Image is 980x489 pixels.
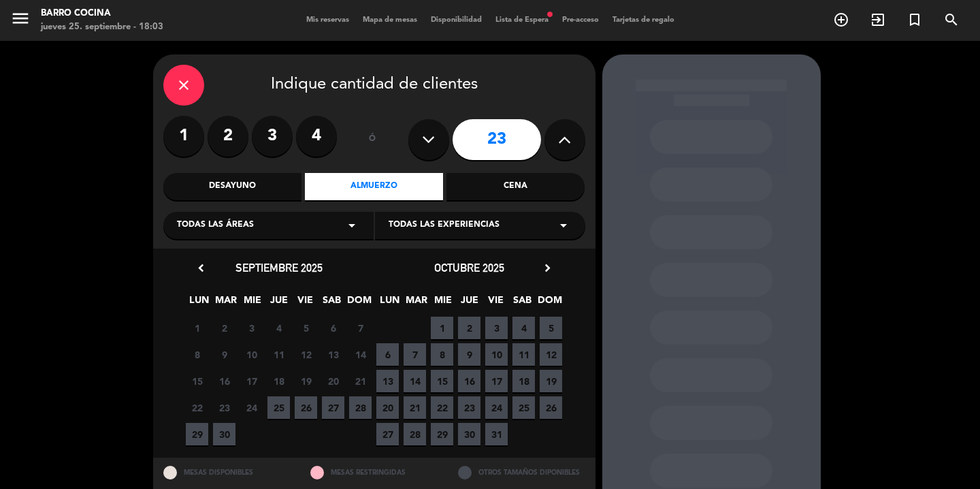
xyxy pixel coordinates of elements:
[349,317,372,339] span: 7
[267,396,290,419] span: 25
[485,292,507,315] span: VIE
[404,343,426,366] span: 7
[349,396,372,419] span: 28
[511,292,534,315] span: SAB
[240,343,263,366] span: 10
[186,343,208,366] span: 8
[485,317,508,339] span: 3
[188,292,210,315] span: LUN
[376,423,399,445] span: 27
[235,261,323,274] span: septiembre 2025
[213,396,235,419] span: 23
[295,396,317,419] span: 26
[214,292,237,315] span: MAR
[267,317,290,339] span: 4
[321,292,343,315] span: SAB
[555,217,572,234] i: arrow_drop_down
[485,370,508,392] span: 17
[431,317,453,339] span: 1
[186,396,208,419] span: 22
[446,173,585,200] div: Cena
[240,370,263,392] span: 17
[296,116,337,157] label: 4
[344,217,360,234] i: arrow_drop_down
[322,370,344,392] span: 20
[431,343,453,366] span: 8
[267,370,290,392] span: 18
[267,343,290,366] span: 11
[41,20,163,34] div: jueves 25. septiembre - 18:03
[458,343,480,366] span: 9
[376,370,399,392] span: 13
[434,261,504,274] span: octubre 2025
[350,116,395,163] div: ó
[458,396,480,419] span: 23
[405,292,427,315] span: MAR
[540,261,555,275] i: chevron_right
[458,292,480,315] span: JUE
[322,317,344,339] span: 6
[240,396,263,419] span: 24
[485,396,508,419] span: 24
[241,292,263,315] span: MIE
[546,10,554,18] span: fiber_manual_record
[176,77,192,93] i: close
[512,396,535,419] span: 25
[163,116,204,157] label: 1
[389,219,500,232] span: Todas las experiencias
[267,292,290,315] span: JUE
[356,16,424,24] span: Mapa de mesas
[431,396,453,419] span: 22
[404,423,426,445] span: 28
[512,317,535,339] span: 4
[163,65,585,106] div: Indique cantidad de clientes
[194,261,208,275] i: chevron_left
[300,458,448,487] div: MESAS RESTRINGIDAS
[512,370,535,392] span: 18
[512,343,535,366] span: 11
[485,423,508,445] span: 31
[540,317,562,339] span: 5
[870,12,886,28] i: exit_to_app
[322,343,344,366] span: 13
[458,317,480,339] span: 2
[448,458,595,487] div: OTROS TAMAÑOS DIPONIBLES
[378,292,401,315] span: LUN
[538,292,560,315] span: DOM
[540,396,562,419] span: 26
[213,423,235,445] span: 30
[252,116,293,157] label: 3
[295,343,317,366] span: 12
[943,12,960,28] i: search
[431,292,454,315] span: MIE
[295,317,317,339] span: 5
[906,12,923,28] i: turned_in_not
[540,343,562,366] span: 12
[833,12,849,28] i: add_circle_outline
[153,458,301,487] div: MESAS DISPONIBLES
[404,370,426,392] span: 14
[458,423,480,445] span: 30
[347,292,370,315] span: DOM
[213,343,235,366] span: 9
[213,317,235,339] span: 2
[376,343,399,366] span: 6
[424,16,489,24] span: Disponibilidad
[376,396,399,419] span: 20
[240,317,263,339] span: 3
[213,370,235,392] span: 16
[186,317,208,339] span: 1
[41,7,163,20] div: Barro Cocina
[163,173,301,200] div: Desayuno
[305,173,443,200] div: Almuerzo
[186,370,208,392] span: 15
[322,396,344,419] span: 27
[606,16,681,24] span: Tarjetas de regalo
[489,16,555,24] span: Lista de Espera
[10,8,31,29] i: menu
[540,370,562,392] span: 19
[177,219,254,232] span: Todas las áreas
[294,292,316,315] span: VIE
[295,370,317,392] span: 19
[458,370,480,392] span: 16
